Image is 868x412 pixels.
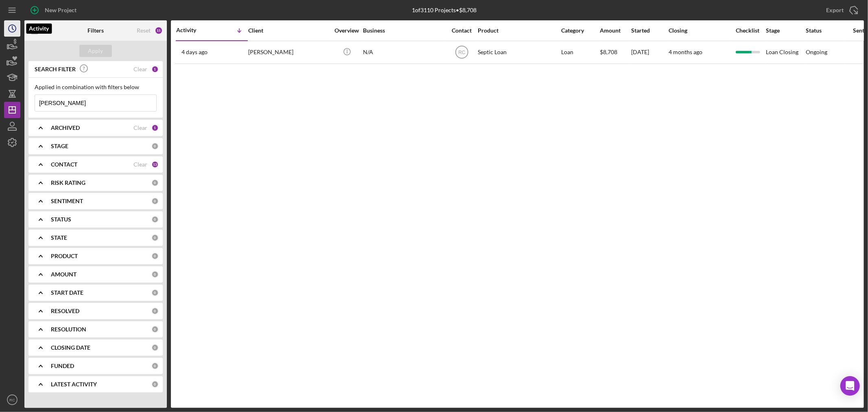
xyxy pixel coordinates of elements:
[133,161,147,168] div: Clear
[151,66,159,73] div: 1
[87,27,104,34] b: Filters
[151,307,159,315] div: 0
[151,381,159,388] div: 0
[51,253,78,259] b: PRODUCT
[151,344,159,351] div: 0
[561,42,599,63] div: Loan
[51,344,90,351] b: CLOSING DATE
[133,66,147,72] div: Clear
[766,27,805,34] div: Stage
[51,289,83,296] b: START DATE
[51,143,68,149] b: STAGE
[133,125,147,131] div: Clear
[151,271,159,278] div: 0
[806,27,845,34] div: Status
[458,50,466,55] text: RC
[363,27,444,34] div: Business
[248,27,330,34] div: Client
[151,161,159,168] div: 13
[151,234,159,241] div: 0
[631,27,668,34] div: Started
[151,289,159,296] div: 0
[51,308,79,314] b: RESOLVED
[51,234,67,241] b: STATE
[181,49,208,55] time: 2025-08-29 12:31
[151,197,159,205] div: 0
[151,362,159,370] div: 0
[766,42,805,63] div: Loan Closing
[151,326,159,333] div: 0
[51,198,83,204] b: SENTIMENT
[51,326,86,333] b: RESOLUTION
[248,42,330,63] div: [PERSON_NAME]
[35,66,76,72] b: SEARCH FILTER
[818,2,864,18] button: Export
[669,48,702,55] time: 4 months ago
[561,27,599,34] div: Category
[24,2,85,18] button: New Project
[51,161,77,168] b: CONTACT
[151,252,159,260] div: 0
[151,142,159,150] div: 0
[35,84,157,90] div: Applied in combination with filters below
[51,363,74,369] b: FUNDED
[412,7,477,13] div: 1 of 3110 Projects • $8,708
[88,45,103,57] div: Apply
[826,2,844,18] div: Export
[363,42,444,63] div: N/A
[176,27,212,33] div: Activity
[137,27,151,34] div: Reset
[446,27,477,34] div: Contact
[51,125,80,131] b: ARCHIVED
[155,26,163,35] div: 15
[332,27,362,34] div: Overview
[51,180,85,186] b: RISK RATING
[79,45,112,57] button: Apply
[806,49,827,55] div: Ongoing
[151,124,159,131] div: 1
[9,398,15,402] text: RC
[840,376,860,396] div: Open Intercom Messenger
[478,27,559,34] div: Product
[151,216,159,223] div: 0
[600,42,630,63] div: $8,708
[669,27,730,34] div: Closing
[478,42,559,63] div: Septic Loan
[45,2,77,18] div: New Project
[600,27,630,34] div: Amount
[51,216,71,223] b: STATUS
[51,271,77,278] b: AMOUNT
[51,381,97,388] b: LATEST ACTIVITY
[631,42,668,63] div: [DATE]
[151,179,159,186] div: 0
[730,27,765,34] div: Checklist
[4,392,20,408] button: RC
